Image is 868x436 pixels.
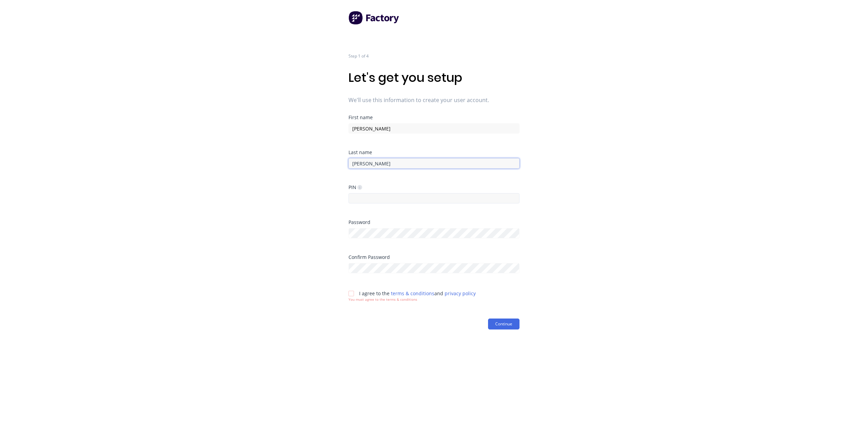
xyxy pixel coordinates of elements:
a: privacy policy [445,290,476,297]
div: Last name [348,150,520,155]
a: terms & conditions [391,290,434,297]
div: PIN [348,184,362,190]
h1: Let's get you setup [348,70,520,85]
span: Step 1 of 4 [348,53,369,59]
button: Continue [488,319,520,329]
img: Factory [348,11,400,25]
div: Password [348,220,520,225]
div: You must agree to the terms & conditions [348,297,476,302]
span: I agree to the and [359,290,476,297]
div: Confirm Password [348,255,520,260]
span: We'll use this information to create your user account. [348,96,520,104]
div: First name [348,115,520,120]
